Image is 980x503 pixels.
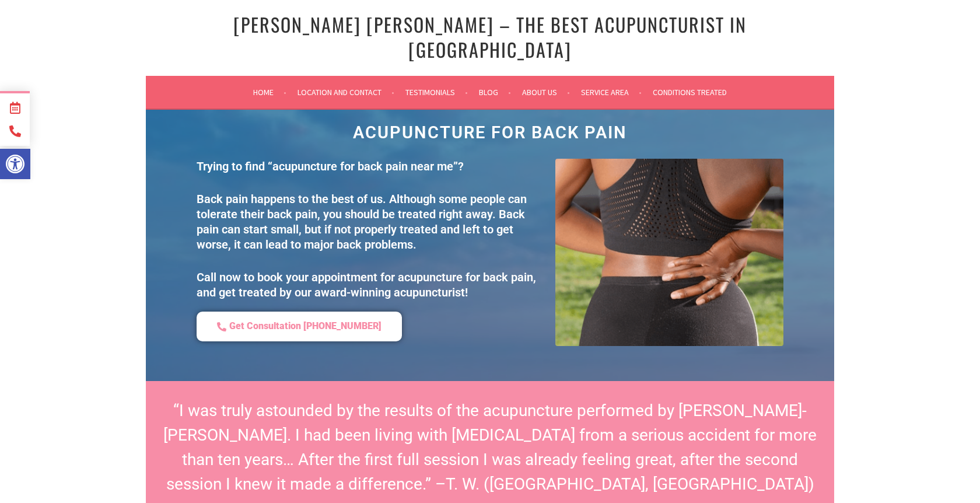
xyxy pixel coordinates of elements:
a: Home [253,85,286,99]
a: Blog [479,85,511,99]
p: Back pain happens to the best of us. Although some people can tolerate their back pain, you shoul... [197,191,544,252]
a: Service Area [581,85,642,99]
a: About Us [522,85,570,99]
a: Conditions Treated [653,85,727,99]
a: [PERSON_NAME] [PERSON_NAME] – The Best Acupuncturist In [GEOGRAPHIC_DATA] [233,11,747,63]
span: Get Consultation [PHONE_NUMBER] [229,320,381,333]
p: Trying to find “acupuncture for back pain near me”? [197,159,544,174]
a: Testimonials [405,85,468,99]
p: “I was truly astounded by the results of the acupuncture performed by [PERSON_NAME]-[PERSON_NAME]... [157,399,822,497]
a: Location and Contact [297,85,394,99]
span: T. W. ([GEOGRAPHIC_DATA], [GEOGRAPHIC_DATA]) [446,474,814,494]
p: Call now to book your appointment for acupuncture for back pain, and get treated by our award-win... [197,270,544,300]
img: irvine acupuncture for back pain treatment [555,159,783,346]
h1: Acupuncture for Back Pain [191,124,789,141]
a: Get Consultation [PHONE_NUMBER] [197,312,402,341]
